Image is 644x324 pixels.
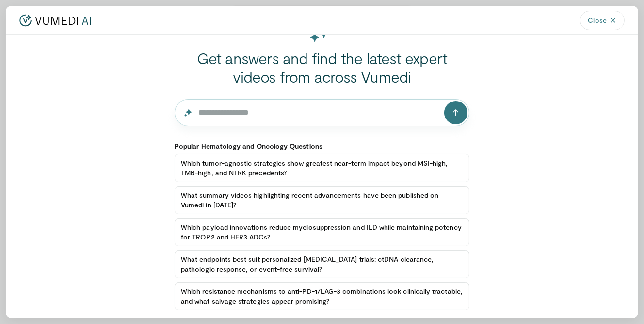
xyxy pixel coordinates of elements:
button: Which resistance mechanisms to anti-PD-1/LAG-3 combinations look clinically tractable, and what s... [175,282,469,310]
button: Which tumor-agnostic strategies show greatest near-term impact beyond MSI-high, TMB-high, and NTR... [175,154,469,182]
button: Which payload innovations reduce myelosuppression and ILD while maintaining potency for TROP2 and... [175,218,469,246]
input: Question for the AI [175,99,469,126]
button: What endpoints best suit personalized [MEDICAL_DATA] trials: ctDNA clearance, pathologic response... [175,250,469,278]
button: What summary videos highlighting recent advancements have been published on Vumedi in [DATE]? [175,186,469,214]
p: Popular Hematology and Oncology Questions [175,142,469,150]
button: Close [580,11,625,30]
img: vumedi-ai-logo.v2.svg [19,13,91,28]
h4: Get answers and find the latest expert videos from across Vumedi [175,49,469,85]
span: Close [588,16,607,25]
